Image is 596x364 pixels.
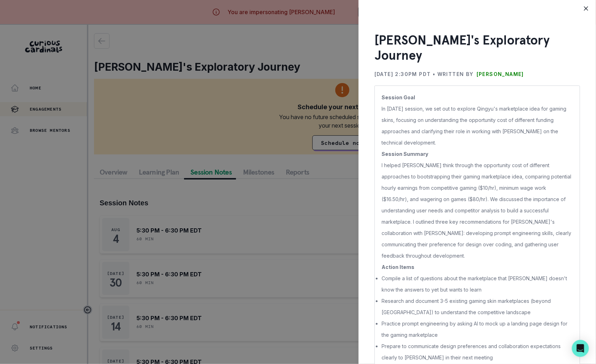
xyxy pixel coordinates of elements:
p: I helped [PERSON_NAME] think through the opportunity cost of different approaches to bootstrappin... [382,160,573,262]
p: [PERSON_NAME] [477,69,524,80]
li: Prepare to communicate design preferences and collaboration expectations clearly to [PERSON_NAME]... [382,341,573,363]
h3: [PERSON_NAME]'s Exploratory Journey [374,33,580,63]
b: Action Items [382,264,414,270]
li: Research and document 3-5 existing gaming skin marketplaces (beyond [GEOGRAPHIC_DATA]) to underst... [382,295,573,318]
p: In [DATE] session, we set out to explore Qingyu's marketplace idea for gaming skins, focusing on ... [382,103,573,148]
b: Session Summary [382,151,428,157]
li: Compile a list of questions about the marketplace that [PERSON_NAME] doesn't know the answers to ... [382,273,573,295]
div: Open Intercom Messenger [572,340,589,357]
button: Close [580,3,592,14]
p: [DATE] 2:30PM PDT • Written by [374,69,474,80]
b: Session Goal [382,94,415,100]
li: Practice prompt engineering by asking AI to mock up a landing page design for the gaming marketplace [382,318,573,341]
